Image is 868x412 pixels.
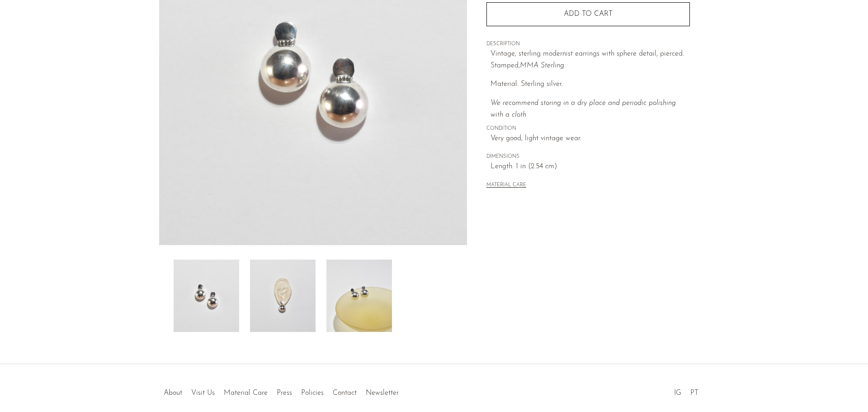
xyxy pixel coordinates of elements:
a: Contact [333,389,357,397]
span: Add to cart [564,10,613,18]
span: DESCRIPTION [486,40,690,48]
span: CONDITION [486,125,690,133]
span: Length: 1 in (2.54 cm) [491,161,690,173]
img: Modernist Sphere Earrings [250,260,316,332]
a: About [164,389,182,397]
a: Visit Us [191,389,215,397]
a: PT [690,389,698,397]
a: IG [674,389,681,397]
a: Press [277,389,292,397]
img: Modernist Sphere Earrings [174,260,239,332]
a: Material Care [224,389,268,397]
p: Vintage, sterling modernist earrings with sphere detail, pierced. Stamped, [491,48,690,71]
p: Material: Sterling silver. [491,79,690,90]
button: MATERIAL CARE [486,182,526,189]
span: Very good; light vintage wear. [491,133,690,145]
em: MMA Sterling. [520,62,566,69]
span: DIMENSIONS [486,153,690,161]
i: We recommend storing in a dry place and periodic polishing with a cloth [491,99,676,118]
a: Policies [301,389,324,397]
img: Modernist Sphere Earrings [326,260,392,332]
button: Add to cart [486,2,690,26]
ul: Social Medias [670,382,703,399]
ul: Quick links [159,382,403,399]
